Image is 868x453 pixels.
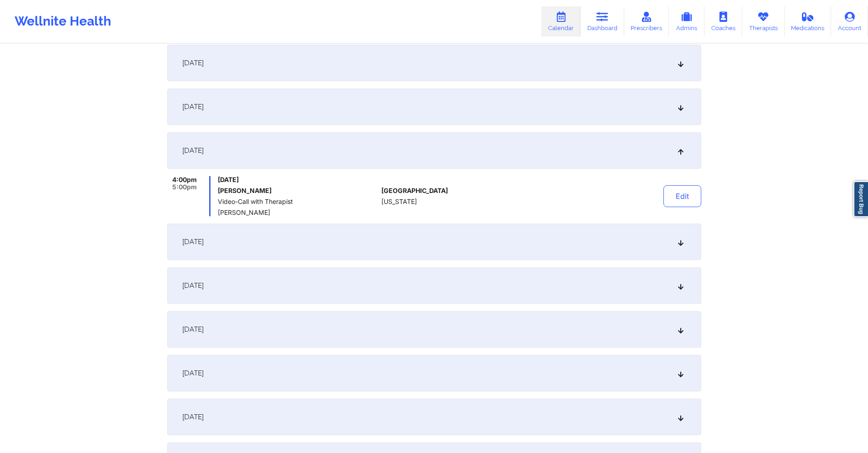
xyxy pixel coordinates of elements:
a: Account [831,6,868,36]
a: Calendar [541,6,580,36]
span: [DATE] [182,102,204,111]
button: Edit [663,185,701,207]
span: [DATE] [182,412,204,422]
span: [GEOGRAPHIC_DATA] [381,187,448,194]
h6: [PERSON_NAME] [218,187,378,194]
span: 4:00pm [172,176,197,183]
span: [DATE] [182,281,204,290]
span: [DATE] [218,176,378,183]
a: Report Bug [853,181,868,217]
a: Coaches [704,6,742,36]
a: Therapists [742,6,785,36]
span: [US_STATE] [381,198,417,205]
a: Prescribers [624,6,669,36]
span: [PERSON_NAME] [218,209,378,216]
span: Video-Call with Therapist [218,198,378,205]
span: [DATE] [182,369,204,378]
span: [DATE] [182,325,204,334]
a: Dashboard [580,6,624,36]
span: [DATE] [182,58,204,68]
a: Medications [785,6,832,36]
span: [DATE] [182,237,204,246]
span: [DATE] [182,146,204,155]
span: 5:00pm [172,183,197,191]
a: Admins [669,6,704,36]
